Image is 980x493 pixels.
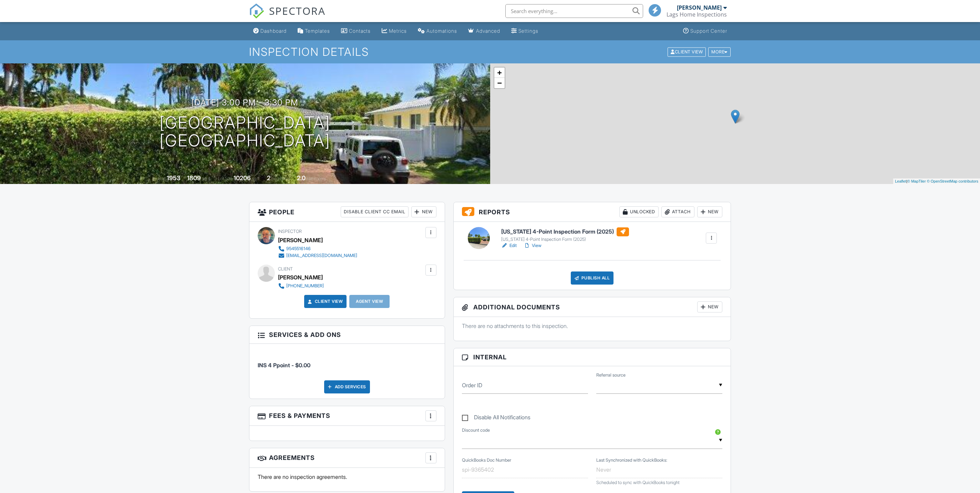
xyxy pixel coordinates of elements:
[258,362,310,369] span: INS 4 Ppoint - $0.00
[596,372,626,378] label: Referral source
[202,176,212,181] span: sq. ft.
[426,28,457,34] div: Automations
[252,176,260,181] span: sq.ft.
[462,414,530,423] label: Disable All Notifications
[667,49,708,54] a: Client View
[697,301,722,312] div: New
[518,28,538,34] div: Settings
[668,47,706,57] div: Client View
[271,176,290,181] span: bedrooms
[697,206,722,217] div: New
[286,283,324,289] div: [PHONE_NUMBER]
[454,297,731,317] h3: Additional Documents
[258,473,436,481] p: There are no inspection agreements.
[297,174,306,182] div: 2.0
[269,3,326,18] span: SPECTORA
[249,326,445,344] h3: Services & Add ons
[249,448,445,468] h3: Agreements
[462,381,482,389] label: Order ID
[278,266,293,271] span: Client
[680,25,730,38] a: Support Center
[571,271,614,285] div: Publish All
[476,28,500,34] div: Advanced
[260,28,287,34] div: Dashboard
[596,457,667,463] label: Last Synchronized with QuickBooks:
[895,179,906,183] a: Leaflet
[267,174,270,182] div: 2
[286,246,311,251] div: 9545516146
[218,176,233,181] span: Lot Size
[415,25,460,38] a: Automations (Basic)
[338,25,373,38] a: Contacts
[341,206,409,217] div: Disable Client CC Email
[524,242,541,249] a: View
[234,174,251,182] div: 10206
[249,3,264,19] img: The Best Home Inspection Software - Spectora
[454,348,731,366] h3: Internal
[158,176,166,181] span: Built
[324,380,370,393] div: Add Services
[907,179,926,183] a: © MapTiler
[286,253,357,258] div: [EMAIL_ADDRESS][DOMAIN_NAME]
[411,206,436,217] div: New
[167,174,180,182] div: 1953
[278,283,324,289] a: [PHONE_NUMBER]
[249,202,445,222] h3: People
[667,11,727,18] div: Lags Home Inspections
[307,298,343,305] a: Client View
[192,98,298,107] h3: [DATE] 3:00 pm - 3:30 pm
[250,25,289,38] a: Dashboard
[501,227,629,243] a: [US_STATE] 4-Point Inspection Form (2025) [US_STATE] 4-Point Inspection Form (2025)
[187,174,201,182] div: 1809
[596,480,680,485] span: Scheduled to sync with QuickBooks tonight
[462,457,511,463] label: QuickBooks Doc Number
[505,4,643,18] input: Search everything...
[278,245,357,252] a: 9545516146
[454,202,731,222] h3: Reports
[508,25,541,38] a: Settings
[305,28,330,34] div: Templates
[379,25,410,38] a: Metrics
[307,176,326,181] span: bathrooms
[501,242,517,249] a: Edit
[278,235,323,245] div: [PERSON_NAME]
[258,349,436,374] li: Service: INS 4 Ppoint
[893,178,980,184] div: |
[661,206,694,217] div: Attach
[619,206,659,217] div: Unlocked
[690,28,727,34] div: Support Center
[159,114,330,150] h1: [GEOGRAPHIC_DATA] [GEOGRAPHIC_DATA]
[465,25,503,38] a: Advanced
[494,78,505,88] a: Zoom out
[278,229,302,234] span: Inspector
[501,227,629,236] h6: [US_STATE] 4-Point Inspection Form (2025)
[295,25,333,38] a: Templates
[249,406,445,426] h3: Fees & Payments
[349,28,371,34] div: Contacts
[677,4,722,11] div: [PERSON_NAME]
[249,9,326,24] a: SPECTORA
[708,47,731,57] div: More
[278,272,323,283] div: [PERSON_NAME]
[249,46,731,58] h1: Inspection Details
[278,252,357,259] a: [EMAIL_ADDRESS][DOMAIN_NAME]
[462,322,723,330] p: There are no attachments to this inspection.
[389,28,407,34] div: Metrics
[462,427,490,433] label: Discount code
[927,179,978,183] a: © OpenStreetMap contributors
[494,68,505,78] a: Zoom in
[501,237,629,242] div: [US_STATE] 4-Point Inspection Form (2025)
